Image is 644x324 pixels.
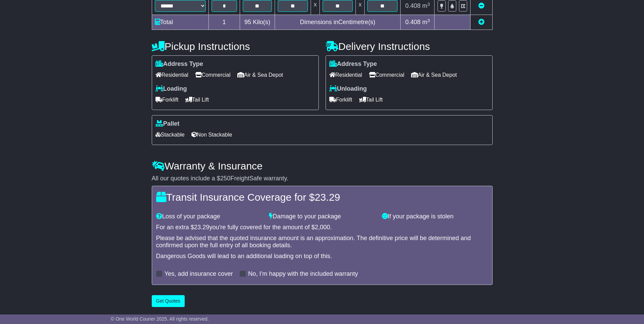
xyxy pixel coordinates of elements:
div: Damage to your package [265,213,379,220]
span: 23.29 [194,224,209,231]
div: Please be advised that the quoted insurance amount is an approximation. The definitive price will... [156,235,488,249]
span: m [422,19,430,25]
h4: Transit Insurance Coverage for $ [156,192,488,203]
span: 23.29 [315,192,340,203]
span: Residential [329,70,362,80]
button: Get Quotes [152,295,185,307]
span: 0.408 [405,2,421,9]
div: Loss of your package [153,213,266,220]
label: Loading [155,85,187,93]
span: 2,000 [315,224,330,231]
span: 0.408 [405,19,421,25]
td: Kilo(s) [240,15,275,30]
span: Commercial [195,70,231,80]
div: For an extra $ you're fully covered for the amount of $ . [156,224,488,231]
span: 95 [244,19,251,25]
span: Forklift [155,94,179,105]
label: No, I'm happy with the included warranty [248,270,358,278]
label: Address Type [155,60,203,68]
div: If your package is stolen [379,213,492,220]
sup: 3 [427,18,430,23]
label: Yes, add insurance cover [165,270,233,278]
span: Tail Lift [185,94,209,105]
h4: Warranty & Insurance [152,160,493,172]
span: Tail Lift [359,94,383,105]
td: 1 [208,15,240,30]
sup: 3 [427,2,430,7]
span: 250 [220,175,231,182]
span: Commercial [369,70,404,80]
span: Air & Sea Depot [411,70,457,80]
div: Dangerous Goods will lead to an additional loading on top of this. [156,253,488,260]
div: All our quotes include a $ FreightSafe warranty. [152,175,493,182]
span: Forklift [329,94,352,105]
span: Stackable [155,129,185,140]
label: Address Type [329,60,377,68]
label: Unloading [329,85,367,93]
span: Residential [155,70,188,80]
h4: Delivery Instructions [326,41,493,52]
td: Total [152,15,208,30]
span: © One World Courier 2025. All rights reserved. [111,316,209,322]
span: m [422,2,430,9]
td: Dimensions in Centimetre(s) [275,15,401,30]
a: Remove this item [478,2,484,9]
label: Pallet [155,120,180,128]
span: Air & Sea Depot [237,70,283,80]
a: Add new item [478,19,484,25]
h4: Pickup Instructions [152,41,319,52]
span: Non Stackable [191,129,232,140]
